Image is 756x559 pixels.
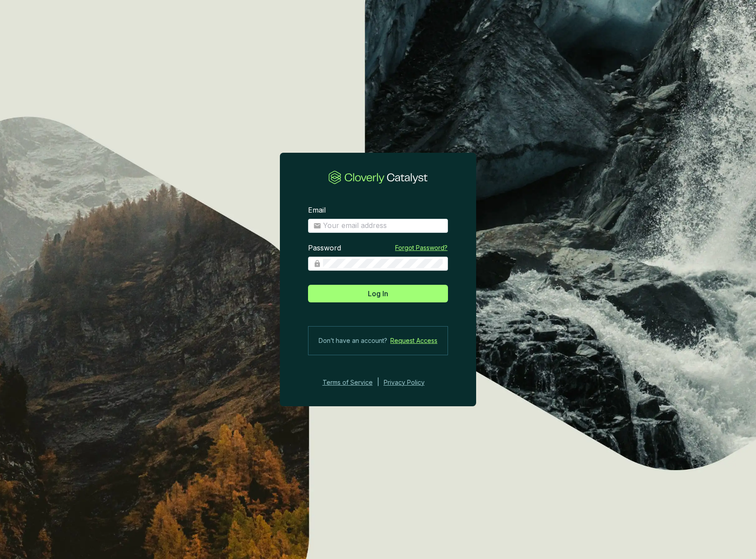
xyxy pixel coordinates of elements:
input: Password [323,259,443,268]
button: Log In [308,285,448,302]
a: Privacy Policy [384,377,437,388]
span: Log In [368,288,388,299]
span: Don’t have an account? [319,335,387,346]
a: Forgot Password? [395,243,448,252]
label: Email [308,206,326,215]
a: Request Access [390,335,437,346]
a: Terms of Service [320,377,373,388]
label: Password [308,243,341,253]
div: | [377,377,379,388]
input: Email [323,221,443,231]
